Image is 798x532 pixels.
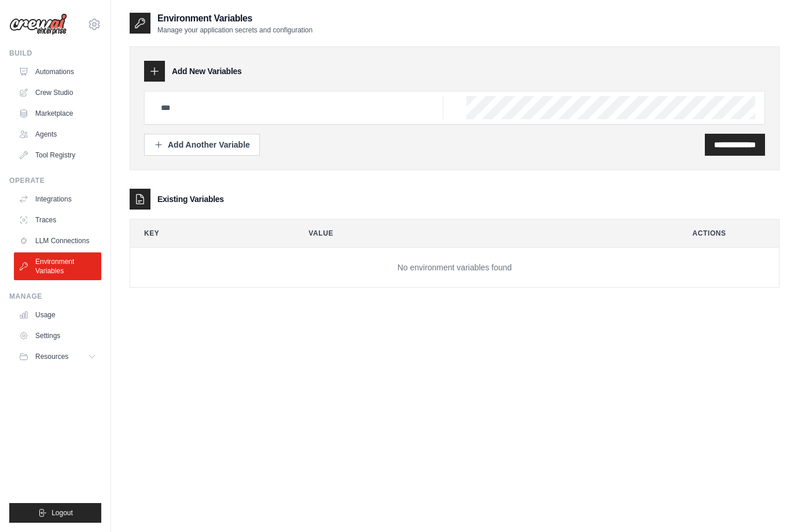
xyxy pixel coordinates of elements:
[157,12,312,25] h2: Environment Variables
[14,125,101,144] a: Agents
[14,83,101,102] a: Crew Studio
[172,65,242,77] h3: Add New Variables
[144,134,260,156] button: Add Another Variable
[14,190,101,208] a: Integrations
[130,248,779,288] td: No environment variables found
[52,508,73,518] span: Logout
[14,63,101,81] a: Automations
[295,219,669,247] th: Value
[9,292,101,301] div: Manage
[157,25,312,35] p: Manage your application secrets and configuration
[9,176,101,185] div: Operate
[9,13,67,35] img: Logo
[9,503,101,523] button: Logout
[35,352,68,361] span: Resources
[9,49,101,58] div: Build
[130,219,285,247] th: Key
[14,146,101,164] a: Tool Registry
[14,104,101,123] a: Marketplace
[154,139,250,151] div: Add Another Variable
[14,326,101,345] a: Settings
[14,252,101,280] a: Environment Variables
[679,219,779,247] th: Actions
[14,347,101,366] button: Resources
[14,232,101,250] a: LLM Connections
[157,193,224,205] h3: Existing Variables
[14,211,101,229] a: Traces
[14,306,101,324] a: Usage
